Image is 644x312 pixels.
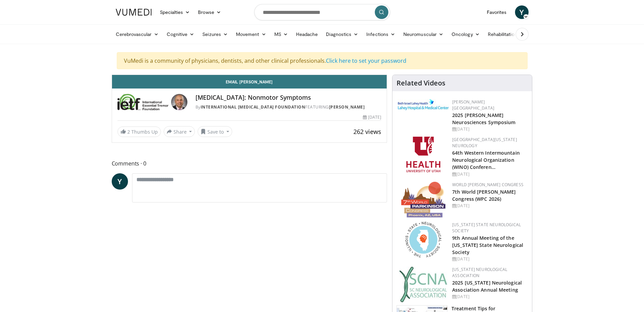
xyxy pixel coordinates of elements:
[484,27,521,41] a: Rehabilitation
[452,150,520,170] a: 64th Western Intermountain Neurological Organization (WINO) Conferen…
[452,182,523,188] a: World [PERSON_NAME] Congress
[398,99,449,110] img: e7977282-282c-4444-820d-7cc2733560fd.jpg.150x105_q85_autocrop_double_scale_upscale_version-0.2.jpg
[452,171,527,177] div: [DATE]
[447,27,484,41] a: Oncology
[452,294,527,300] div: [DATE]
[399,27,447,41] a: Neuromuscular
[201,104,306,110] a: International [MEDICAL_DATA] Foundation
[452,137,517,149] a: [GEOGRAPHIC_DATA][US_STATE] Neurology
[127,129,130,135] span: 2
[452,112,515,125] a: 2025 [PERSON_NAME] Neurosciences Symposium
[196,94,382,101] h4: [MEDICAL_DATA]: Nonmotor Symptoms
[329,104,365,110] a: [PERSON_NAME]
[163,27,199,41] a: Cognitive
[270,27,292,41] a: MS
[452,279,522,293] a: 2025 [US_STATE] Neurological Association Annual Meeting
[406,137,440,172] img: f6362829-b0a3-407d-a044-59546adfd345.png.150x105_q85_autocrop_double_scale_upscale_version-0.2.png
[452,256,527,262] div: [DATE]
[515,5,529,19] a: Y
[112,27,163,41] a: Cerebrovascular
[198,126,232,137] button: Save to
[116,9,152,16] img: VuMedi Logo
[452,189,516,202] a: 7th World [PERSON_NAME] Congress (WPC 2026)
[117,52,528,69] div: VuMedi is a community of physicians, dentists, and other clinical professionals.
[452,222,521,234] a: [US_STATE] State Neurological Society
[112,159,387,168] span: Comments 0
[452,99,494,111] a: [PERSON_NAME][GEOGRAPHIC_DATA]
[117,126,161,137] a: 2 Thumbs Up
[399,267,447,302] img: b123db18-9392-45ae-ad1d-42c3758a27aa.jpg.150x105_q85_autocrop_double_scale_upscale_version-0.2.jpg
[362,27,399,41] a: Infections
[171,94,187,110] img: Avatar
[156,5,194,19] a: Specialties
[353,128,381,136] span: 262 views
[112,75,387,89] a: Email [PERSON_NAME]
[194,5,225,19] a: Browse
[112,173,128,190] a: Y
[117,94,168,110] img: International Essential Tremor Foundation
[397,79,445,87] h4: Related Videos
[232,27,270,41] a: Movement
[292,27,322,41] a: Headache
[401,182,445,217] img: 16fe1da8-a9a0-4f15-bd45-1dd1acf19c34.png.150x105_q85_autocrop_double_scale_upscale_version-0.2.png
[322,27,362,41] a: Diagnostics
[452,235,523,255] a: 9th Annual Meeting of the [US_STATE] State Neurological Society
[452,203,527,209] div: [DATE]
[452,267,507,278] a: [US_STATE] Neurological Association
[452,126,527,132] div: [DATE]
[196,104,382,110] div: By FEATURING
[483,5,511,19] a: Favorites
[254,4,390,20] input: Search topics, interventions
[363,114,381,120] div: [DATE]
[198,27,232,41] a: Seizures
[326,57,406,64] a: Click here to set your password
[405,222,441,257] img: 71a8b48c-8850-4916-bbdd-e2f3ccf11ef9.png.150x105_q85_autocrop_double_scale_upscale_version-0.2.png
[164,126,195,137] button: Share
